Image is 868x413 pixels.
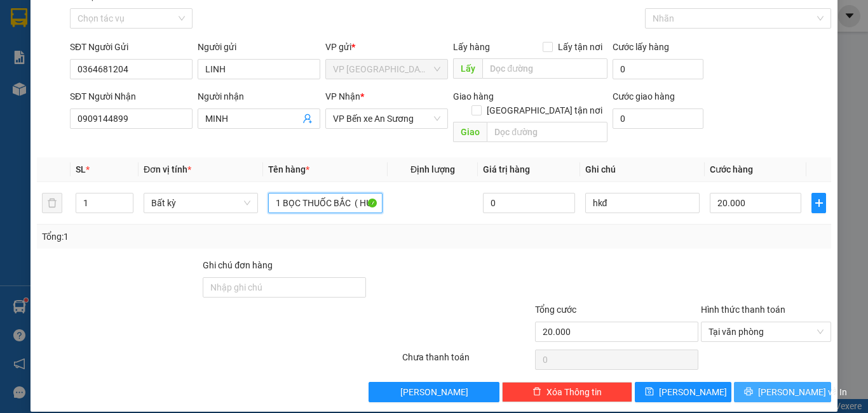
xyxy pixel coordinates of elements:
[198,89,320,103] div: Người nhận
[100,20,171,36] span: Bến xe [GEOGRAPHIC_DATA]
[758,385,847,399] span: [PERSON_NAME] và In
[28,92,78,100] span: 10:35:00 [DATE]
[482,58,607,79] input: Dọc đường
[453,122,487,142] span: Giao
[4,82,133,89] span: [PERSON_NAME]:
[144,164,191,174] span: Đơn vị tính
[613,91,675,102] label: Cước giao hàng
[553,40,607,54] span: Lấy tận nơi
[613,42,669,52] label: Cước lấy hàng
[401,350,534,372] div: Chưa thanh toán
[42,193,62,213] button: delete
[34,69,156,79] span: -----------------------------------------
[744,387,753,397] span: printer
[203,260,273,270] label: Ghi chú đơn hàng
[532,387,541,397] span: delete
[453,91,494,102] span: Giao hàng
[546,385,602,399] span: Xóa Thông tin
[325,91,360,102] span: VP Nhận
[333,60,440,79] span: VP Phước Đông
[734,382,831,402] button: printer[PERSON_NAME] và In
[535,305,576,315] span: Tổng cước
[487,122,607,142] input: Dọc đường
[100,38,175,54] span: 01 Võ Văn Truyện, KP.1, Phường 2
[659,385,727,399] span: [PERSON_NAME]
[76,164,86,174] span: SL
[4,8,61,63] img: logo
[709,322,824,341] span: Tại văn phòng
[42,230,336,244] div: Tổng: 1
[151,193,250,213] span: Bất kỳ
[613,59,703,79] input: Cước lấy hàng
[635,382,732,402] button: save[PERSON_NAME]
[70,89,193,103] div: SĐT Người Nhận
[268,164,309,174] span: Tên hàng
[483,193,574,213] input: 0
[70,40,193,54] div: SĐT Người Gửi
[333,109,440,128] span: VP Bến xe An Sương
[410,164,455,174] span: Định lượng
[302,114,313,124] span: user-add
[325,40,448,54] div: VP gửi
[482,103,607,117] span: [GEOGRAPHIC_DATA] tận nơi
[710,164,753,174] span: Cước hàng
[268,193,383,213] input: VD: Bàn, Ghế
[400,385,468,399] span: [PERSON_NAME]
[483,164,530,174] span: Giá trị hàng
[645,387,654,397] span: save
[198,40,320,54] div: Người gửi
[613,108,703,129] input: Cước giao hàng
[100,7,174,18] strong: ĐỒNG PHƯỚC
[100,56,156,64] span: Hotline: 19001152
[64,81,133,90] span: VPPD1409250002
[502,382,632,402] button: deleteXóa Thông tin
[585,193,700,213] input: Ghi Chú
[369,382,499,402] button: [PERSON_NAME]
[812,198,825,208] span: plus
[453,58,482,79] span: Lấy
[4,92,78,100] span: In ngày:
[580,157,705,182] th: Ghi chú
[203,277,366,298] input: Ghi chú đơn hàng
[453,42,490,52] span: Lấy hàng
[701,305,785,315] label: Hình thức thanh toán
[811,193,826,213] button: plus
